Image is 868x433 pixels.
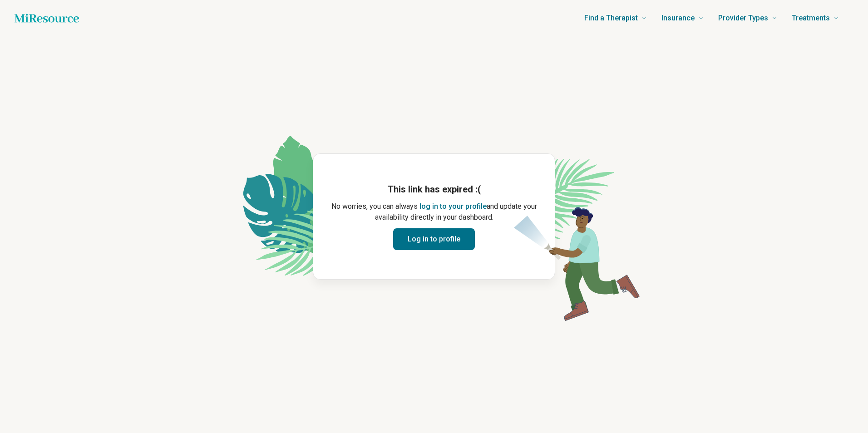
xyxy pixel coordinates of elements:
[393,228,475,250] button: Log in to profile
[792,12,830,25] span: Treatments
[328,201,540,223] p: No worries, you can always and update your availability directly in your dashboard.
[661,12,695,25] span: Insurance
[718,12,768,25] span: Provider Types
[15,9,79,27] a: Home page
[328,183,540,196] h1: This link has expired :(
[419,201,487,212] button: log in to your profile
[584,12,638,25] span: Find a Therapist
